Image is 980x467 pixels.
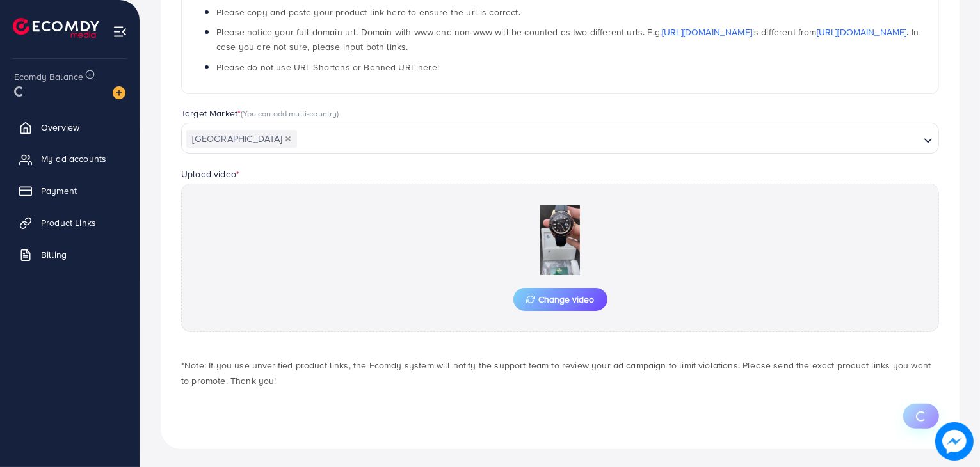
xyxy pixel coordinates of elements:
label: Upload video [181,168,239,180]
span: Please copy and paste your product link here to ensure the url is correct. [216,6,520,19]
img: logo [13,18,99,38]
span: Please do not use URL Shortens or Banned URL here! [216,61,439,74]
button: Change video [513,288,607,311]
span: Change video [526,295,595,304]
img: Preview Image [496,205,624,275]
a: Overview [10,115,130,140]
span: [GEOGRAPHIC_DATA] [186,130,297,148]
label: Target Market [181,107,339,120]
button: Deselect Pakistan [285,136,291,142]
span: Billing [41,248,67,261]
a: Payment [10,178,130,203]
input: Search for option [298,129,919,149]
span: Ecomdy Balance [14,70,83,83]
a: Billing [10,242,130,267]
img: menu [113,24,127,39]
img: image [113,86,125,99]
span: Overview [41,121,79,134]
span: My ad accounts [41,152,106,165]
img: image [935,422,974,461]
span: (You can add multi-country) [241,107,339,119]
span: Please notice your full domain url. Domain with www and non-www will be counted as two different ... [216,26,919,53]
div: Search for option [181,123,939,154]
a: [URL][DOMAIN_NAME] [817,26,907,38]
span: Product Links [41,216,96,229]
span: Payment [41,184,77,197]
a: [URL][DOMAIN_NAME] [662,26,752,38]
a: My ad accounts [10,146,130,171]
a: Product Links [10,210,130,235]
p: *Note: If you use unverified product links, the Ecomdy system will notify the support team to rev... [181,358,939,388]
